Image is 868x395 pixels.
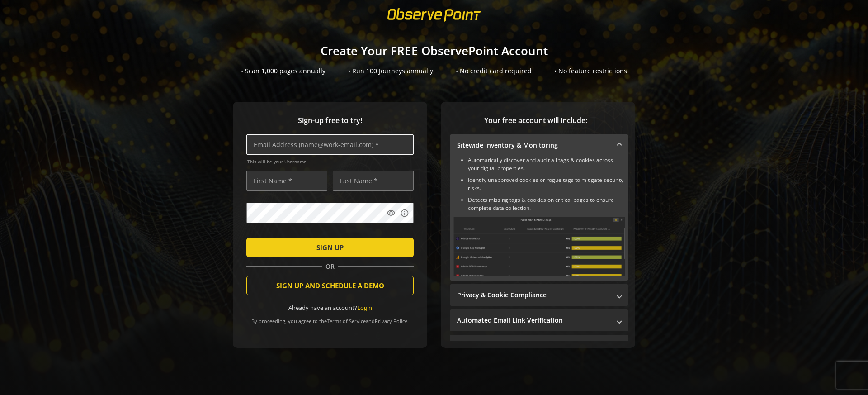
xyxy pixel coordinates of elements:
mat-panel-title: Privacy & Cookie Compliance [457,290,610,300]
li: Detects missing tags & cookies on critical pages to ensure complete data collection. [468,196,625,212]
mat-expansion-panel-header: Privacy & Cookie Compliance [450,284,628,306]
input: Email Address (name@work-email.com) * [246,134,414,155]
mat-expansion-panel-header: Sitewide Inventory & Monitoring [450,134,628,156]
mat-panel-title: Sitewide Inventory & Monitoring [457,141,610,150]
a: Login [357,304,372,312]
span: SIGN UP AND SCHEDULE A DEMO [276,277,384,294]
button: SIGN UP [246,238,414,257]
mat-expansion-panel-header: Performance Monitoring with Web Vitals [450,335,628,357]
a: Privacy Policy [375,318,407,324]
span: This will be your Username [247,158,414,165]
mat-panel-title: Automated Email Link Verification [457,316,610,325]
div: • No credit card required [456,67,532,76]
li: Identify unapproved cookies or rogue tags to mitigate security risks. [468,176,625,192]
span: Your free account will include: [450,115,622,126]
span: SIGN UP [316,239,344,256]
mat-expansion-panel-header: Automated Email Link Verification [450,309,628,331]
div: • Scan 1,000 pages annually [241,67,325,76]
mat-icon: visibility [387,209,396,218]
div: • Run 100 Journeys annually [348,67,433,76]
div: Already have an account? [246,304,414,312]
div: By proceeding, you agree to the and . [246,312,414,324]
span: OR [322,262,338,271]
input: Last Name * [333,171,414,191]
a: Terms of Service [327,318,366,324]
div: • No feature restrictions [554,67,627,76]
mat-icon: info [400,209,409,218]
input: First Name * [246,171,327,191]
button: SIGN UP AND SCHEDULE A DEMO [246,276,414,295]
img: Sitewide Inventory & Monitoring [453,217,625,276]
span: Sign-up free to try! [246,115,414,126]
li: Automatically discover and audit all tags & cookies across your digital properties. [468,156,625,172]
div: Sitewide Inventory & Monitoring [450,156,628,281]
